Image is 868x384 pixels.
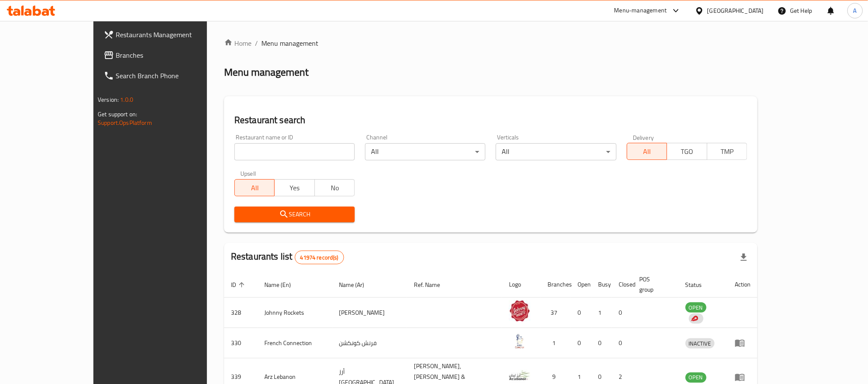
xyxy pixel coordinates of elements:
[116,50,231,60] span: Branches
[614,6,667,16] div: Menu-management
[240,171,256,177] label: Upsell
[591,298,612,328] td: 1
[231,280,247,290] span: ID
[591,328,612,358] td: 0
[685,372,706,382] span: OPEN
[639,274,668,295] span: POS group
[274,179,314,196] button: Yes
[365,143,485,160] div: All
[257,298,332,328] td: Johnny Rockets
[735,372,751,382] div: Menu
[295,251,344,264] div: Total records count
[509,300,530,322] img: Johnny Rockets
[735,338,751,348] div: Menu
[670,145,703,158] span: TGO
[502,272,541,298] th: Logo
[224,328,257,358] td: 330
[339,280,376,290] span: Name (Ar)
[224,298,257,328] td: 328
[234,207,355,222] button: Search
[332,298,407,328] td: [PERSON_NAME]
[241,209,348,220] span: Search
[853,6,857,15] span: A
[231,250,344,264] h2: Restaurants list
[612,298,632,328] td: 0
[571,272,591,298] th: Open
[295,254,344,262] span: 41974 record(s)
[571,298,591,328] td: 0
[707,143,747,160] button: TMP
[98,109,137,120] span: Get support on:
[234,143,355,160] input: Search for restaurant name or ID..
[691,315,698,322] img: delivery hero logo
[224,65,308,79] h2: Menu management
[685,280,713,290] span: Status
[733,247,754,268] div: Export file
[627,143,667,160] button: All
[685,303,706,313] span: OPEN
[97,24,238,45] a: Restaurants Management
[224,38,757,48] nav: breadcrumb
[571,328,591,358] td: 0
[116,30,231,40] span: Restaurants Management
[97,65,238,86] a: Search Branch Phone
[234,114,747,127] h2: Restaurant search
[591,272,612,298] th: Busy
[496,143,616,160] div: All
[234,179,275,196] button: All
[261,38,318,48] span: Menu management
[633,134,654,140] label: Delivery
[264,280,302,290] span: Name (En)
[120,94,133,105] span: 1.0.0
[238,182,271,194] span: All
[414,280,451,290] span: Ref. Name
[318,182,351,194] span: No
[98,117,152,128] a: Support.OpsPlatform
[332,328,407,358] td: فرنش كونكشن
[98,94,119,105] span: Version:
[711,145,744,158] span: TMP
[257,328,332,358] td: French Connection
[255,38,258,48] li: /
[707,6,764,15] div: [GEOGRAPHIC_DATA]
[278,182,311,194] span: Yes
[612,272,632,298] th: Closed
[689,313,703,324] div: Indicates that the vendor menu management has been moved to DH Catalog service
[728,272,757,298] th: Action
[667,143,707,160] button: TGO
[541,272,571,298] th: Branches
[541,298,571,328] td: 37
[541,328,571,358] td: 1
[509,331,530,352] img: French Connection
[116,71,231,81] span: Search Branch Phone
[685,339,715,349] span: INACTIVE
[631,145,664,158] span: All
[612,328,632,358] td: 0
[97,45,238,65] a: Branches
[314,179,355,196] button: No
